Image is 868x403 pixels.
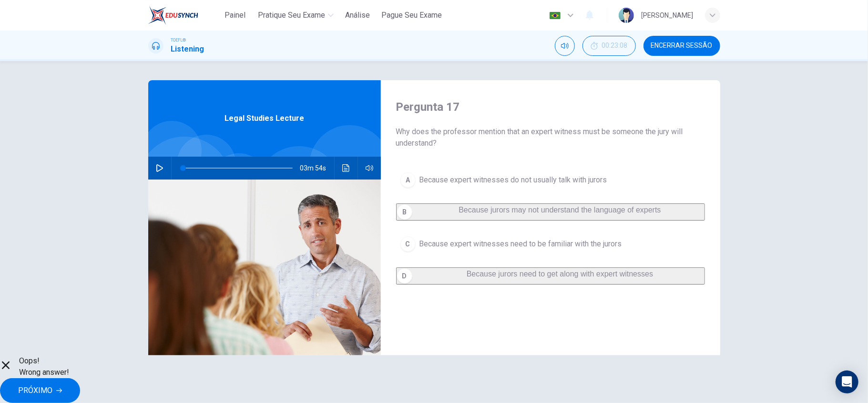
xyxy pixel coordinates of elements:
span: Pague Seu Exame [381,10,442,21]
span: 03m 54s [300,157,334,180]
button: Análise [341,7,374,24]
span: Wrong answer! [19,367,69,378]
span: Painel [225,10,245,21]
span: Oops! [19,355,69,367]
img: Profile picture [619,8,634,23]
div: Silenciar [555,36,575,56]
div: Esconder [582,36,636,56]
span: Legal Studies Lecture [225,113,304,124]
img: EduSynch logo [148,6,198,25]
span: 00:23:08 [602,42,628,50]
span: Because jurors need to get along with expert witnesses [467,270,653,278]
img: pt [549,12,561,19]
span: Encerrar Sessão [651,42,713,50]
div: [PERSON_NAME] [642,10,694,21]
button: Painel [220,7,250,24]
div: Open Intercom Messenger [836,371,858,393]
span: Análise [345,10,370,21]
button: 00:23:08 [582,36,636,56]
span: PRÓXIMO [18,384,52,397]
button: Pague Seu Exame [378,7,446,24]
div: D [397,268,412,284]
button: Pratique seu exame [254,7,337,24]
h4: Pergunta 17 [396,99,705,115]
span: Why does the professor mention that an expert witness must be someone the jury will understand? [396,126,705,149]
button: DBecause jurors need to get along with expert witnesses [396,267,705,285]
button: BBecause jurors may not understand the language of experts [396,203,705,221]
a: EduSynch logo [148,6,220,25]
div: B [397,204,412,220]
span: Because jurors may not understand the language of experts [459,206,661,214]
h1: Listening [171,43,204,55]
span: TOEFL® [171,37,186,43]
span: Pratique seu exame [258,10,325,21]
button: Clique para ver a transcrição do áudio [338,157,354,180]
button: Encerrar Sessão [643,36,720,56]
